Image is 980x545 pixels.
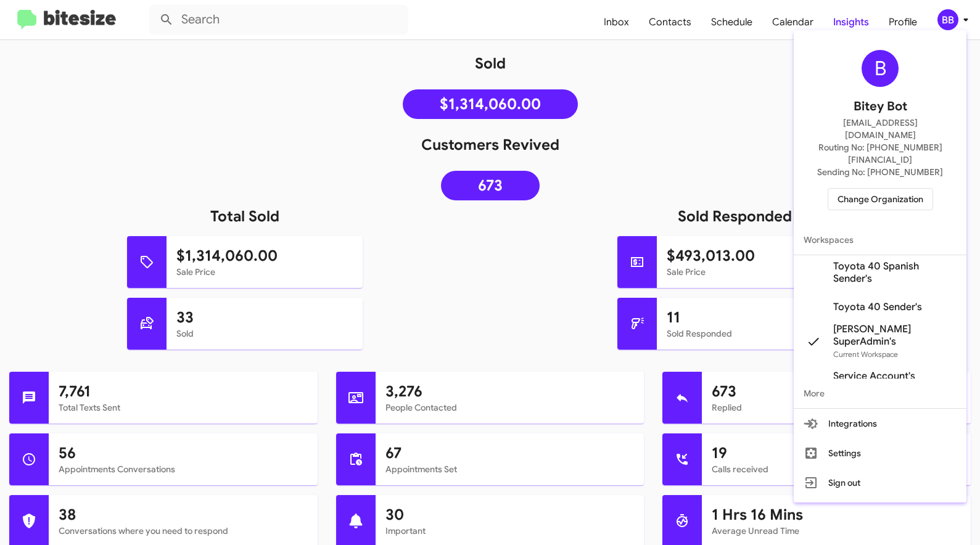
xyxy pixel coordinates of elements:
span: Change Organization [838,189,923,210]
button: Settings [794,438,966,468]
span: More [794,379,966,408]
span: Bitey Bot [854,97,907,117]
span: Sending No: [PHONE_NUMBER] [817,166,943,178]
button: Change Organization [828,188,933,210]
span: Current Workspace [833,350,898,359]
button: Sign out [794,468,966,498]
span: Routing No: [PHONE_NUMBER][FINANCIAL_ID] [809,141,952,166]
span: [PERSON_NAME] SuperAdmin's [833,323,957,348]
div: B [862,50,899,87]
button: Integrations [794,409,966,438]
span: Service Account's [833,370,915,382]
span: [EMAIL_ADDRESS][DOMAIN_NAME] [809,117,952,141]
span: Toyota 40 Sender's [833,301,922,313]
span: Toyota 40 Spanish Sender's [833,260,957,285]
span: Workspaces [794,225,966,255]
